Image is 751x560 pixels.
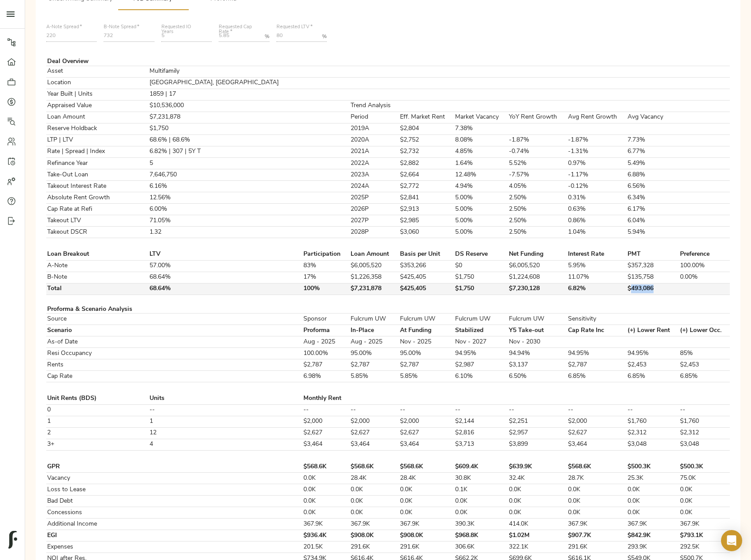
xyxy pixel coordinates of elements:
td: $3,464 [567,439,627,450]
td: $1,750 [149,123,303,134]
td: -- [399,404,454,416]
td: 100.00% [303,348,350,359]
td: $639.9K [508,461,567,473]
td: $936.4K [303,530,350,541]
td: 2021A [349,146,399,157]
td: 0.0K [349,507,399,519]
td: 6.50% [508,371,567,382]
td: 85% [679,348,730,359]
td: 12.56% [149,192,303,204]
td: $493,086 [627,283,679,295]
td: -- [149,404,303,416]
label: B-Note Spread [104,25,139,30]
td: 4.05% [508,181,567,192]
td: At Funding [399,325,454,336]
div: Open Intercom Messenger [721,530,742,551]
td: Net Funding [508,249,567,261]
td: $2,732 [399,146,454,157]
td: 7.38% [454,123,508,134]
td: 28.4K [399,473,454,484]
td: 6.16% [149,181,303,192]
td: $2,312 [627,427,679,439]
td: 0.0K [454,507,508,519]
td: 6.04% [627,215,679,227]
td: $2,787 [349,359,399,371]
td: 5 [149,158,303,169]
td: $3,137 [508,359,567,371]
td: 6.85% [679,371,730,382]
td: Total [46,283,149,295]
td: 100.00% [679,260,730,272]
td: 1 [149,416,303,427]
td: EGI [46,530,149,541]
td: 0.0K [508,496,567,507]
td: $968.8K [454,530,508,541]
td: $2,453 [627,359,679,371]
td: Loan Amount [349,249,399,261]
td: Expenses [46,541,149,553]
td: 6.98% [303,371,350,382]
td: 0.0K [567,484,627,496]
td: -1.87% [567,134,627,146]
td: 367.9K [303,519,350,530]
td: 7,646,750 [149,169,303,181]
td: Deal Overview [46,58,149,66]
td: 0.0K [679,507,730,519]
td: $2,251 [508,416,567,427]
td: GPR [46,461,149,473]
td: $3,048 [627,439,679,450]
td: 4.94% [454,181,508,192]
td: 0.0K [567,507,627,519]
td: -1.87% [508,134,567,146]
td: -1.31% [567,146,627,157]
td: 367.9K [399,519,454,530]
td: 0.1K [454,484,508,496]
td: $2,664 [399,169,454,181]
td: $2,787 [567,359,627,371]
td: -0.74% [508,146,567,157]
td: Rents [46,359,149,371]
td: 367.9K [349,519,399,530]
td: Refinance Year [46,158,149,169]
td: $6,005,520 [349,260,399,272]
td: 2.50% [508,204,567,215]
td: Reserve Holdback [46,123,149,134]
td: 0.0K [399,496,454,507]
td: Additional Income [46,519,149,530]
td: 17% [303,272,350,283]
td: $3,464 [303,439,350,450]
td: 5.94% [627,227,679,238]
td: $1,760 [679,416,730,427]
td: 5.85% [349,371,399,382]
td: 94.95% [627,348,679,359]
td: $1,224,608 [508,272,567,283]
td: $3,899 [508,439,567,450]
td: 0.0K [349,484,399,496]
td: 6.56% [627,181,679,192]
td: $2,772 [399,181,454,192]
td: Basis per Unit [399,249,454,261]
td: 7.73% [627,134,679,146]
td: $2,144 [454,416,508,427]
td: 0.0K [627,507,679,519]
td: 32.4K [508,473,567,484]
td: Cap Rate Inc [567,325,627,336]
td: Sponsor [303,314,350,325]
td: Cap Rate at Refi [46,204,149,215]
td: 2 [46,427,149,439]
td: 0.0K [508,507,567,519]
td: Y5 Take-out [508,325,567,336]
td: $10,536,000 [149,100,303,112]
td: Absolute Rent Growth [46,192,149,204]
td: Trend Analysis [349,100,399,112]
td: Takeout DSCR [46,227,149,238]
td: 414.0K [508,519,567,530]
td: 83% [303,260,350,272]
td: Take-Out Loan [46,169,149,181]
td: $2,627 [303,427,350,439]
td: Resi Occupancy [46,348,149,359]
td: -- [567,404,627,416]
td: 28.4K [349,473,399,484]
td: 6.34% [627,192,679,204]
td: 2.50% [508,227,567,238]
